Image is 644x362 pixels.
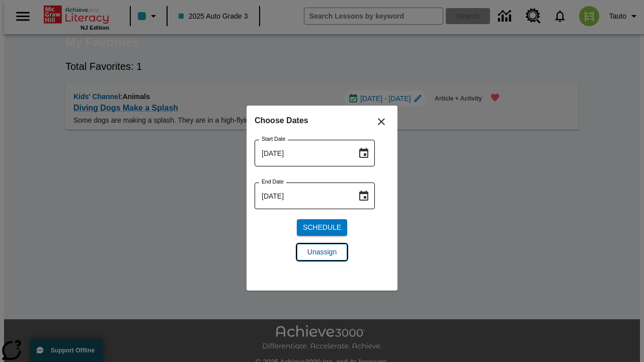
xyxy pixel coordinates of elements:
[307,247,337,257] span: Unassign
[369,110,393,134] button: Close
[297,219,347,236] button: Schedule
[262,178,284,186] label: End Date
[297,244,347,260] button: Unassign
[255,114,389,128] h6: Choose Dates
[262,135,285,143] label: Start Date
[354,143,374,163] button: Choose date, selected date is Oct 13, 2025
[354,186,374,206] button: Choose date, selected date is Oct 13, 2025
[255,114,389,268] div: Choose date
[303,222,341,233] span: Schedule
[255,140,350,166] input: MMMM-DD-YYYY
[255,183,350,209] input: MMMM-DD-YYYY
